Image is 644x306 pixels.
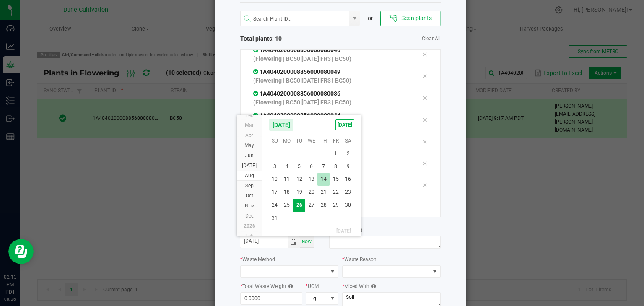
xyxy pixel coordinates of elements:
[269,212,281,225] span: 31
[281,199,293,212] td: Monday, August 25, 2025
[269,225,354,237] th: [DATE]
[330,160,342,173] td: Friday, August 8, 2025
[342,173,354,186] td: Saturday, August 16, 2025
[253,68,260,75] span: In Sync
[317,186,330,199] td: Thursday, August 21, 2025
[342,199,354,212] span: 30
[281,199,293,212] span: 25
[253,90,260,97] span: In Sync
[253,98,410,107] p: (Flowering | BC50 [DATE] FR3 | BC50)
[330,199,342,212] td: Friday, August 29, 2025
[342,199,354,212] td: Saturday, August 30, 2025
[317,173,330,186] td: Thursday, August 14, 2025
[305,135,317,147] th: We
[416,115,434,125] div: Remove tag
[242,163,257,169] span: [DATE]
[253,47,260,53] span: In Sync
[281,173,293,186] td: Monday, August 11, 2025
[269,173,281,186] span: 10
[241,11,350,26] input: NO DATA FOUND
[244,223,255,229] span: 2026
[305,173,317,186] span: 13
[416,93,434,103] div: Remove tag
[253,54,410,63] p: (Flowering | BC50 [DATE] FR3 | BC50)
[253,47,340,53] span: 1A4040200008856000080040
[342,186,354,199] td: Saturday, August 23, 2025
[317,199,330,212] span: 28
[8,239,34,264] iframe: Resource center
[306,283,319,290] label: UOM
[342,135,354,147] th: Sa
[245,173,254,179] span: Aug
[244,143,254,148] span: May
[269,199,281,212] span: 24
[330,147,342,160] span: 1
[422,35,441,42] a: Clear All
[416,137,434,147] div: Remove tag
[281,135,293,147] th: Mo
[342,283,376,290] label: Mixed With
[317,173,330,186] span: 14
[240,34,340,43] span: Total plants: 10
[342,186,354,199] span: 23
[245,122,254,128] span: Mar
[281,186,293,199] td: Monday, August 18, 2025
[330,173,342,186] span: 15
[281,186,293,199] span: 18
[342,147,354,160] span: 2
[330,160,342,173] span: 8
[245,132,253,138] span: Apr
[317,160,330,173] span: 7
[305,199,317,212] span: 27
[293,199,305,212] span: 26
[253,112,340,119] span: 1A4040200008856000080044
[305,186,317,199] span: 20
[330,186,342,199] span: 22
[305,160,317,173] td: Wednesday, August 6, 2025
[416,49,434,60] div: Remove tag
[245,203,254,209] span: Nov
[416,71,434,81] div: Remove tag
[330,135,342,147] th: Fr
[286,284,293,289] i: The total weight of all destroyed plants, will be averaged before syncing to METRC.
[317,135,330,147] th: Th
[269,135,281,147] th: Su
[306,293,327,304] span: g
[269,186,281,199] span: 17
[293,186,305,199] td: Tuesday, August 19, 2025
[342,147,354,160] td: Saturday, August 2, 2025
[288,236,300,248] span: Toggle calendar
[240,256,275,263] label: Waste Method
[253,112,260,119] span: In Sync
[240,283,293,290] label: Total Waste Weight
[369,284,376,289] i: Description of non-plant material mixed in with destroyed plant material.
[305,186,317,199] td: Wednesday, August 20, 2025
[293,199,305,212] td: Tuesday, August 26, 2025
[302,239,312,244] span: Now
[253,68,340,75] span: 1A4040200008856000080049
[253,76,410,85] p: (Flowering | BC50 [DATE] FR3 | BC50)
[281,160,293,173] td: Monday, August 4, 2025
[246,193,253,199] span: Oct
[305,173,317,186] td: Wednesday, August 13, 2025
[269,160,281,173] span: 3
[305,199,317,212] td: Wednesday, August 27, 2025
[380,11,440,26] button: Scan plants
[293,135,305,147] th: Tu
[342,256,377,263] label: Waste Reason
[416,180,434,190] div: Remove tag
[330,199,342,212] span: 29
[245,183,254,189] span: Sep
[293,160,305,173] td: Tuesday, August 5, 2025
[281,160,293,173] span: 4
[269,173,281,186] td: Sunday, August 10, 2025
[330,186,342,199] td: Friday, August 22, 2025
[245,233,254,239] span: Feb
[317,186,330,199] span: 21
[253,90,340,97] span: 1A4040200008856000080036
[293,160,305,173] span: 5
[416,158,434,169] div: Remove tag
[293,173,305,186] span: 12
[342,160,354,173] span: 9
[245,153,254,158] span: Jun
